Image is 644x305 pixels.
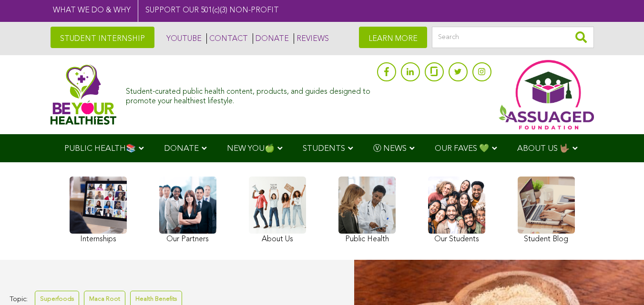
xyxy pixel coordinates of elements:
[253,33,289,44] a: DONATE
[64,145,136,153] span: PUBLIC HEALTH📚
[227,145,275,153] span: NEW YOU🍏
[51,27,154,48] a: STUDENT INTERNSHIP
[303,145,345,153] span: STUDENTS
[435,145,489,153] span: OUR FAVES 💚
[126,83,372,106] div: Student-curated public health content, products, and guides designed to promote your healthiest l...
[432,27,594,48] input: Search
[596,259,644,305] iframe: Chat Widget
[430,67,437,76] img: glassdoor
[51,64,117,125] img: Assuaged
[206,33,248,44] a: CONTACT
[373,145,407,153] span: Ⓥ NEWS
[164,145,199,153] span: DONATE
[164,33,202,44] a: YOUTUBE
[359,27,427,48] a: LEARN MORE
[294,33,329,44] a: REVIEWS
[499,60,594,129] img: Assuaged App
[517,145,570,153] span: ABOUT US 🤟🏽
[51,134,594,162] div: Navigation Menu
